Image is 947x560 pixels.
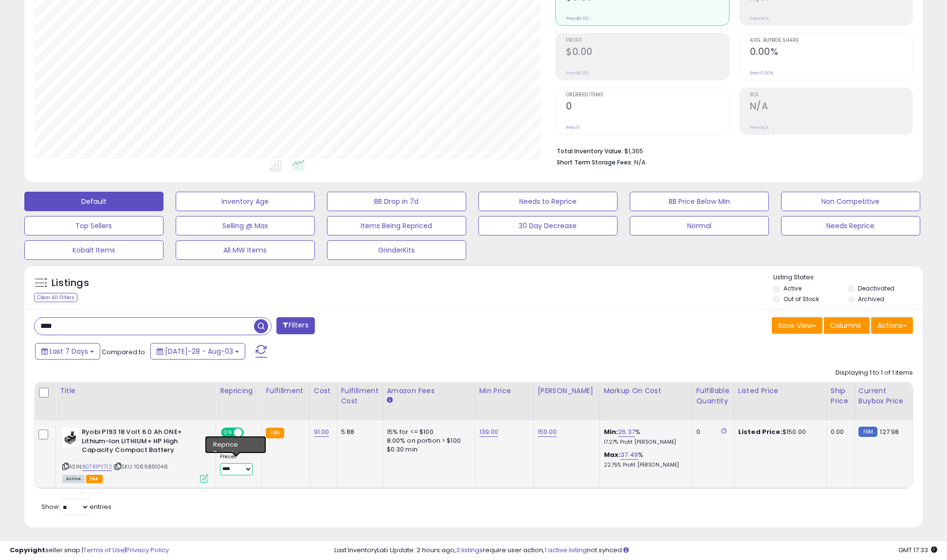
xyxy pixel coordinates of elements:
[387,436,468,445] div: 8.00% on portion > $100
[35,343,100,360] button: Last 7 Days
[52,276,89,290] h5: Listings
[83,545,125,555] a: Terms of Use
[738,386,822,396] div: Listed Price
[871,317,913,334] button: Actions
[327,192,466,211] button: BB Drop in 7d
[538,427,557,437] a: 150.00
[750,46,913,59] h2: 0.00%
[772,317,822,334] button: Save View
[10,546,169,555] div: seller snap | |
[750,92,913,98] span: ROI
[341,386,379,406] div: Fulfillment Cost
[86,475,103,483] span: FBA
[604,427,619,436] b: Min:
[750,125,769,130] small: Prev: N/A
[220,453,254,475] div: Preset:
[387,445,468,454] div: $0.30 min
[82,428,200,457] b: Ryobi P193 18 Volt 6.0 Ah ONE+ Lithium-Ion LITHIUM+ HP High Capacity Compact Battery
[266,386,305,396] div: Fulfillment
[176,192,315,211] button: Inventory Age
[60,386,212,396] div: Title
[557,145,906,156] li: $1,365
[630,216,769,235] button: Normal
[242,429,258,437] span: OFF
[620,450,638,460] a: 37.49
[600,382,692,420] th: The percentage added to the cost of goods (COGS) that forms the calculator for Min & Max prices.
[634,158,646,167] span: N/A
[566,101,729,114] h2: 0
[858,295,884,303] label: Archived
[858,386,909,406] div: Current Buybox Price
[50,346,88,356] span: Last 7 Days
[604,439,685,446] p: 17.27% Profit [PERSON_NAME]
[478,192,618,211] button: Needs to Reprice
[696,428,727,436] div: 0
[62,428,208,482] div: ASIN:
[150,343,245,360] button: [DATE]-28 - Aug-03
[24,240,164,260] button: Kobalt Items
[24,192,164,211] button: Default
[34,293,77,302] div: Clear All Filters
[538,386,596,396] div: [PERSON_NAME]
[750,70,773,76] small: Prev: 0.00%
[276,317,314,334] button: Filters
[858,284,894,292] label: Deactivated
[773,273,923,282] p: Listing States:
[566,46,729,59] h2: $0.00
[327,240,466,260] button: GrinderKits
[566,92,729,98] span: Ordered Items
[102,347,146,357] span: Compared to:
[831,386,850,406] div: Ship Price
[824,317,870,334] button: Columns
[479,427,499,437] a: 139.00
[557,147,623,155] b: Total Inventory Value:
[604,451,685,469] div: %
[830,321,861,330] span: Columns
[858,427,877,437] small: FBM
[479,386,529,396] div: Min Price
[62,475,85,483] span: All listings currently available for purchase on Amazon
[126,545,169,555] a: Privacy Policy
[82,463,112,471] a: B07R1PY712
[387,396,393,405] small: Amazon Fees.
[62,428,79,447] img: 31SuTWnnr+L._SL40_.jpg
[387,386,471,396] div: Amazon Fees
[783,284,801,292] label: Active
[618,427,635,437] a: 26.37
[738,427,783,436] b: Listed Price:
[456,545,483,555] a: 3 listings
[557,158,633,166] b: Short Term Storage Fees:
[327,216,466,235] button: Items Being Repriced
[566,16,589,21] small: Prev: $0.00
[898,545,937,555] span: 2025-08-11 17:33 GMT
[222,429,234,437] span: ON
[478,216,618,235] button: 30 Day Decrease
[176,240,315,260] button: All MW Items
[696,386,730,406] div: Fulfillable Quantity
[781,216,920,235] button: Needs Reprice
[24,216,164,235] button: Top Sellers
[630,192,769,211] button: BB Price Below Min
[566,38,729,43] span: Profit
[604,428,685,446] div: %
[738,428,819,436] div: $150.00
[566,125,580,130] small: Prev: 0
[165,346,233,356] span: [DATE]-28 - Aug-03
[266,428,284,438] small: FBA
[341,428,375,436] div: 5.88
[750,16,769,21] small: Prev: N/A
[220,386,257,396] div: Repricing
[387,428,468,436] div: 15% for <= $100
[783,295,819,303] label: Out of Stock
[220,443,254,452] div: Amazon AI
[781,192,920,211] button: Non Competitive
[113,463,168,470] span: | SKU: 1069851046
[604,386,688,396] div: Markup on Cost
[831,428,847,436] div: 0.00
[334,546,937,555] div: Last InventoryLab Update: 2 hours ago, require user action, not synced.
[314,386,333,396] div: Cost
[836,368,913,378] div: Displaying 1 to 1 of 1 items
[604,462,685,469] p: 22.75% Profit [PERSON_NAME]
[10,545,45,555] strong: Copyright
[545,545,587,555] a: 1 active listing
